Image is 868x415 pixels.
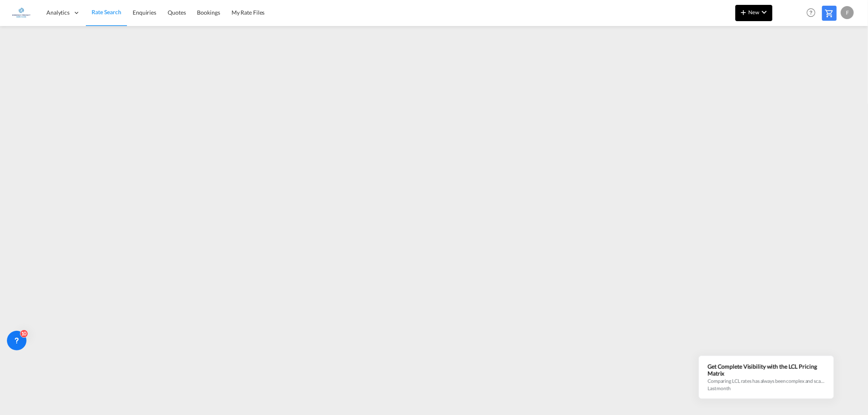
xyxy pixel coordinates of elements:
span: New [739,9,769,15]
span: Rate Search [92,9,121,15]
span: Help [804,6,818,20]
md-icon: icon-chevron-down [759,7,769,17]
button: icon-plus 400-fgNewicon-chevron-down [735,5,772,21]
img: e1326340b7c511ef854e8d6a806141ad.jpg [12,4,31,22]
div: Help [804,6,822,20]
div: F [841,6,854,19]
span: Enquiries [133,9,156,16]
md-icon: icon-plus 400-fg [739,7,748,17]
span: My Rate Files [232,9,265,16]
span: Quotes [168,9,186,16]
span: Analytics [46,9,70,17]
span: Bookings [197,9,220,16]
